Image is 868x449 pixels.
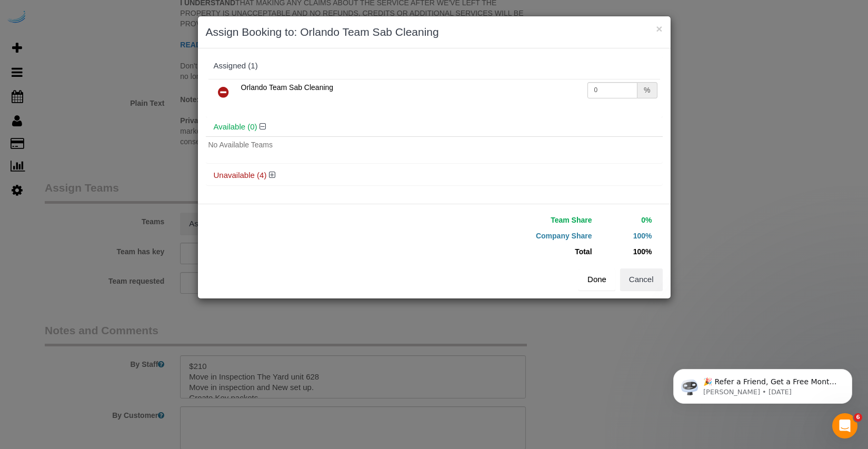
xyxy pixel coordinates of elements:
span: Orlando Team Sab Cleaning [241,83,334,92]
button: Cancel [620,268,663,291]
iframe: Intercom notifications message [657,347,868,421]
span: 6 [854,413,862,422]
h3: Assign Booking to: Orlando Team Sab Cleaning [206,24,663,40]
button: × [656,23,662,34]
h4: Available (0) [214,123,655,132]
td: Total [442,244,595,260]
div: % [637,82,657,98]
td: Company Share [442,228,595,244]
iframe: Intercom live chat [832,413,857,438]
h4: Unavailable (4) [214,171,655,180]
span: No Available Teams [208,141,273,149]
td: 100% [595,228,655,244]
td: Team Share [442,212,595,228]
td: 0% [595,212,655,228]
button: Done [578,268,615,291]
td: 100% [595,244,655,260]
div: Assigned (1) [214,62,655,71]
